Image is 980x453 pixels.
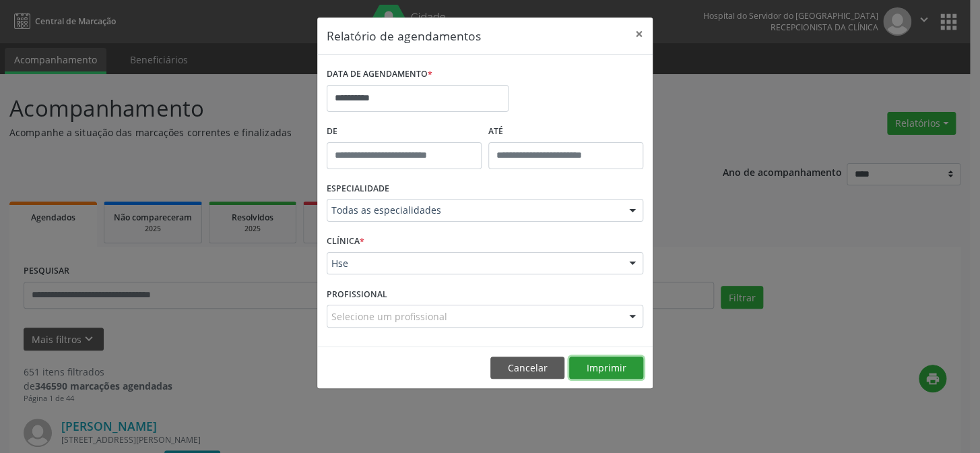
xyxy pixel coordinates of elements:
span: Todas as especialidades [331,204,616,217]
label: ATÉ [488,121,643,142]
label: De [327,121,482,142]
h5: Relatório de agendamentos [327,27,481,44]
label: CLÍNICA [327,231,364,252]
button: Close [626,18,653,51]
label: ESPECIALIDADE [327,179,389,200]
button: Cancelar [490,357,564,380]
label: PROFISSIONAL [327,284,387,305]
span: Selecione um profissional [331,309,447,324]
button: Imprimir [569,357,643,380]
span: Hse [331,257,616,270]
label: DATA DE AGENDAMENTO [327,64,432,85]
